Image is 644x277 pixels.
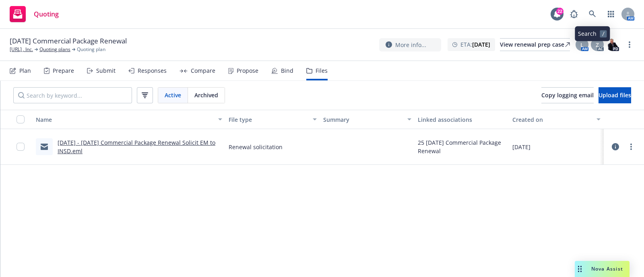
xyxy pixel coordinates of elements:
[460,40,490,49] span: ETA :
[606,38,619,51] img: photo
[556,8,563,15] div: 22
[509,110,604,129] button: Created on
[626,142,636,152] a: more
[395,41,426,49] span: More info...
[53,68,74,74] div: Prepare
[500,39,570,51] div: View renewal prep case
[237,68,258,74] div: Propose
[36,115,213,124] div: Name
[625,40,634,49] a: more
[6,3,62,25] a: Quoting
[229,115,308,124] div: File type
[512,143,530,151] span: [DATE]
[225,110,320,129] button: File type
[580,41,584,49] span: L
[418,138,506,155] div: 25 [DATE] Commercial Package Renewal
[603,6,619,22] a: Switch app
[599,91,631,99] span: Upload files
[575,261,585,277] div: Drag to move
[138,68,167,74] div: Responses
[281,68,293,74] div: Bind
[33,110,225,129] button: Name
[17,115,25,123] input: Select all
[229,143,283,151] span: Renewal solicitation
[19,68,31,74] div: Plan
[500,38,570,51] a: View renewal prep case
[96,68,116,74] div: Submit
[39,46,70,53] a: Quoting plans
[77,46,105,53] span: Quoting plan
[591,265,623,272] span: Nova Assist
[418,115,506,124] div: Linked associations
[58,139,215,155] a: [DATE] - [DATE] Commercial Package Renewal Solicit EM to INSD.eml
[316,68,328,74] div: Files
[10,46,33,53] a: [URL] , Inc.
[194,91,218,99] span: Archived
[575,261,630,277] button: Nova Assist
[323,115,402,124] div: Summary
[379,38,441,51] button: More info...
[596,41,599,49] span: Z
[10,36,127,46] span: [DATE] Commercial Package Renewal
[584,6,601,22] a: Search
[17,143,25,151] input: Toggle Row Selected
[512,115,592,124] div: Created on
[13,87,132,103] input: Search by keyword...
[415,110,509,129] button: Linked associations
[165,91,181,99] span: Active
[191,68,215,74] div: Compare
[320,110,415,129] button: Summary
[566,6,582,22] a: Report a Bug
[472,41,490,48] strong: [DATE]
[599,87,631,103] button: Upload files
[541,87,594,103] button: Copy logging email
[34,11,59,17] span: Quoting
[541,91,594,99] span: Copy logging email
